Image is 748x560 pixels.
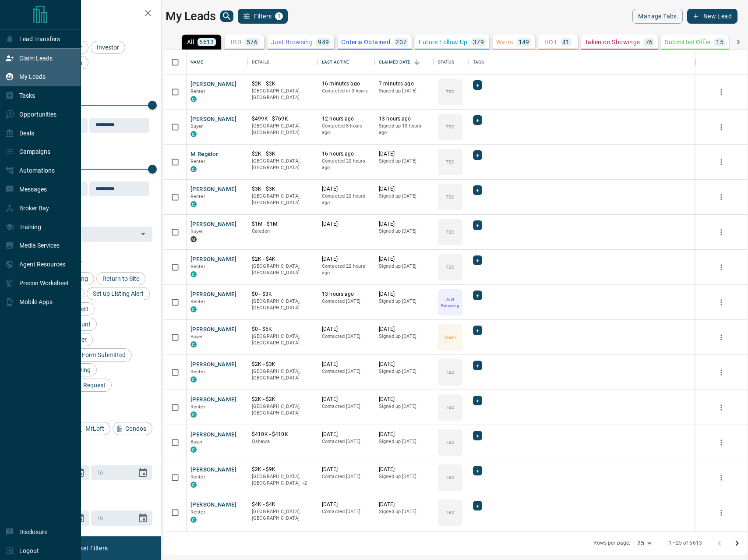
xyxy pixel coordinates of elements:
[379,193,429,200] p: Signed up [DATE]
[473,291,482,300] div: +
[379,403,429,410] p: Signed up [DATE]
[379,396,429,403] p: [DATE]
[379,88,429,95] p: Signed up [DATE]
[322,431,370,438] p: [DATE]
[632,9,682,24] button: Manage Tabs
[322,185,370,193] p: [DATE]
[247,50,318,74] div: Details
[191,501,236,509] button: [PERSON_NAME]
[379,80,429,88] p: 7 minutes ago
[191,411,197,418] div: condos.ca
[379,361,429,368] p: [DATE]
[473,185,482,195] div: +
[191,341,197,347] div: condos.ca
[137,228,149,240] button: Open
[379,123,429,136] p: Signed up 13 hours ago
[473,150,482,160] div: +
[585,39,640,45] p: Taken on Showings
[252,158,313,171] p: [GEOGRAPHIC_DATA], [GEOGRAPHIC_DATA]
[322,361,370,368] p: [DATE]
[446,264,454,270] p: TBD
[238,9,288,24] button: Filters1
[476,361,479,370] span: +
[252,466,313,473] p: $2K - $9K
[252,403,313,417] p: [GEOGRAPHIC_DATA], [GEOGRAPHIC_DATA]
[252,473,313,487] p: West End, Toronto
[446,439,454,446] p: TBD
[715,471,728,484] button: more
[134,464,152,482] button: Choose date
[379,431,429,438] p: [DATE]
[322,88,370,95] p: Contacted in 3 hours
[322,150,370,158] p: 16 hours ago
[322,473,370,480] p: Contacted [DATE]
[379,228,429,235] p: Signed up [DATE]
[322,368,370,375] p: Contacted [DATE]
[252,80,313,88] p: $2K - $2K
[191,466,236,474] button: [PERSON_NAME]
[476,221,479,230] span: +
[473,50,484,74] div: Tags
[476,256,479,265] span: +
[438,50,454,74] div: Status
[446,124,454,130] p: TBD
[247,39,258,45] p: 576
[191,166,197,172] div: condos.ca
[191,194,205,199] span: Renter
[715,226,728,239] button: more
[379,115,429,123] p: 13 hours ago
[252,431,313,438] p: $410K - $410K
[191,255,236,264] button: [PERSON_NAME]
[191,447,197,453] div: condos.ca
[191,115,236,124] button: [PERSON_NAME]
[252,185,313,193] p: $3K - $3K
[191,482,197,488] div: condos.ca
[191,50,204,74] div: Name
[191,334,203,340] span: Buyer
[191,361,236,369] button: [PERSON_NAME]
[252,263,313,276] p: [GEOGRAPHIC_DATA], [GEOGRAPHIC_DATA]
[87,287,150,300] div: Set up Listing Alert
[191,509,205,515] span: Renter
[191,80,236,89] button: [PERSON_NAME]
[191,431,236,439] button: [PERSON_NAME]
[322,123,370,136] p: Contacted 8 hours ago
[379,158,429,165] p: Signed up [DATE]
[276,13,282,19] span: 1
[715,261,728,274] button: more
[446,229,454,235] p: TBD
[473,220,482,230] div: +
[544,39,557,45] p: HOT
[252,396,313,403] p: $2K - $2K
[322,291,370,298] p: 13 hours ago
[322,255,370,263] p: [DATE]
[446,404,454,411] p: TBD
[715,191,728,204] button: more
[28,9,152,19] h2: Filters
[252,438,313,445] p: Oshawa
[379,466,429,473] p: [DATE]
[271,39,313,45] p: Just Browsing
[191,326,236,334] button: [PERSON_NAME]
[191,517,197,523] div: condos.ca
[94,44,122,51] span: Investor
[191,439,203,445] span: Buyer
[252,228,313,235] p: Caledon
[715,436,728,449] button: more
[322,508,370,515] p: Contacted [DATE]
[252,326,313,333] p: $0 - $5K
[186,50,247,74] div: Name
[322,193,370,206] p: Contacted 20 hours ago
[379,326,429,333] p: [DATE]
[593,539,630,547] p: Rows per page:
[134,510,152,527] button: Choose date
[411,56,423,68] button: Sort
[191,150,218,159] button: M Regidor
[379,255,429,263] p: [DATE]
[252,115,313,123] p: $499K - $769K
[73,422,110,435] div: MrLoft
[473,115,482,125] div: +
[191,271,197,277] div: condos.ca
[379,438,429,445] p: Signed up [DATE]
[341,39,390,45] p: Criteria Obtained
